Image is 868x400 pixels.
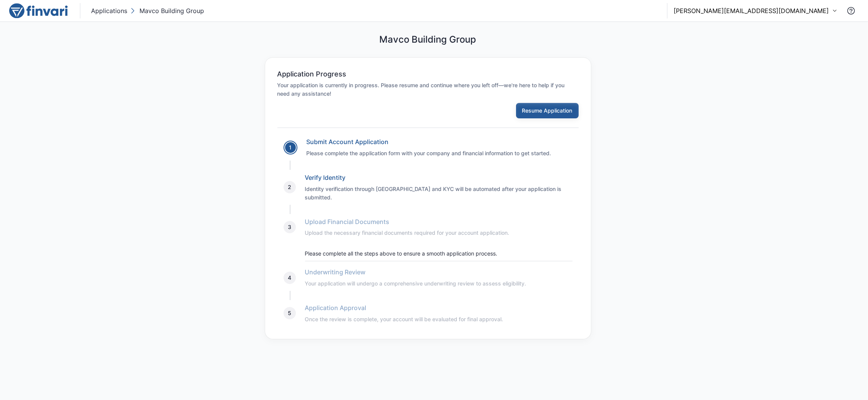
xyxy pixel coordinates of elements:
p: Please complete all the steps above to ensure a smooth application process. [305,249,573,258]
button: Applications [90,5,129,17]
img: logo [9,3,68,18]
a: Verify Identity [305,174,346,181]
h6: Your application is currently in progress. Please resume and continue where you left off—we're he... [277,81,579,98]
p: [PERSON_NAME][EMAIL_ADDRESS][DOMAIN_NAME] [674,6,829,15]
p: Mavco Building Group [139,6,204,15]
h5: Mavco Building Group [380,34,476,45]
h6: Please complete the application form with your company and financial information to get started. [307,149,573,158]
a: Submit Account Application [307,138,389,146]
p: Applications [91,6,127,15]
div: 2 [284,181,296,193]
button: Mavco Building Group [129,5,206,17]
div: 4 [284,272,296,284]
div: 1 [284,141,297,154]
div: 3 [284,221,296,233]
button: Resume Application [516,103,579,118]
button: Contact Support [843,3,859,18]
h6: Application Progress [277,70,347,78]
div: 5 [284,307,296,319]
h6: Identity verification through [GEOGRAPHIC_DATA] and KYC will be automated after your application ... [305,185,573,202]
button: [PERSON_NAME][EMAIL_ADDRESS][DOMAIN_NAME] [674,6,837,15]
